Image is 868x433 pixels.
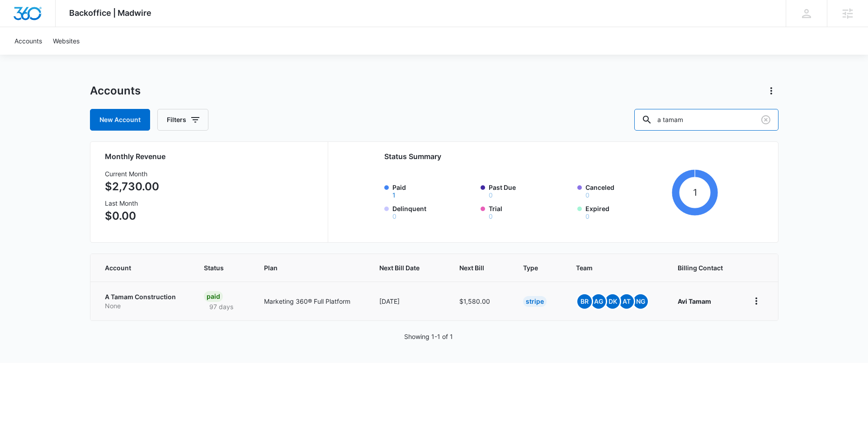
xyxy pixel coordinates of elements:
p: 97 days [204,302,239,311]
button: Filters [157,109,208,131]
span: Billing Contact [678,263,727,273]
strong: Avi Tamam [678,297,711,305]
h3: Current Month [105,169,159,179]
span: Status [204,263,229,273]
span: DK [605,294,620,309]
h2: Monthly Revenue [105,151,317,162]
span: BR [577,294,592,309]
span: Plan [264,263,358,273]
span: Next Bill Date [379,263,425,273]
a: New Account [90,109,150,131]
a: A Tamam ConstructionNone [105,292,182,310]
div: Stripe [523,296,547,307]
td: [DATE] [368,282,448,320]
span: NG [633,294,648,309]
button: Paid [392,192,396,198]
label: Expired [585,204,669,220]
p: Marketing 360® Full Platform [264,297,358,306]
a: Accounts [9,27,47,55]
span: AG [591,294,606,309]
h1: Accounts [90,84,141,98]
input: Search [634,109,778,131]
a: Websites [47,27,85,55]
label: Paid [392,183,476,198]
label: Trial [489,204,572,220]
label: Past Due [489,183,572,198]
label: Canceled [585,183,669,198]
tspan: 1 [693,187,697,198]
button: Clear [759,113,773,127]
p: $0.00 [105,208,159,224]
button: Actions [764,84,778,98]
p: Showing 1-1 of 1 [404,332,453,341]
h2: Status Summary [384,151,718,162]
span: Next Bill [459,263,488,273]
span: AT [619,294,634,309]
h3: Last Month [105,198,159,208]
label: Delinquent [392,204,476,220]
span: Account [105,263,169,273]
span: Team [576,263,642,273]
button: home [749,294,764,308]
p: $2,730.00 [105,179,159,195]
span: Type [523,263,541,273]
p: None [105,301,182,311]
div: Paid [204,291,223,302]
td: $1,580.00 [448,282,512,320]
span: Backoffice | Madwire [69,8,151,18]
p: A Tamam Construction [105,292,182,301]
